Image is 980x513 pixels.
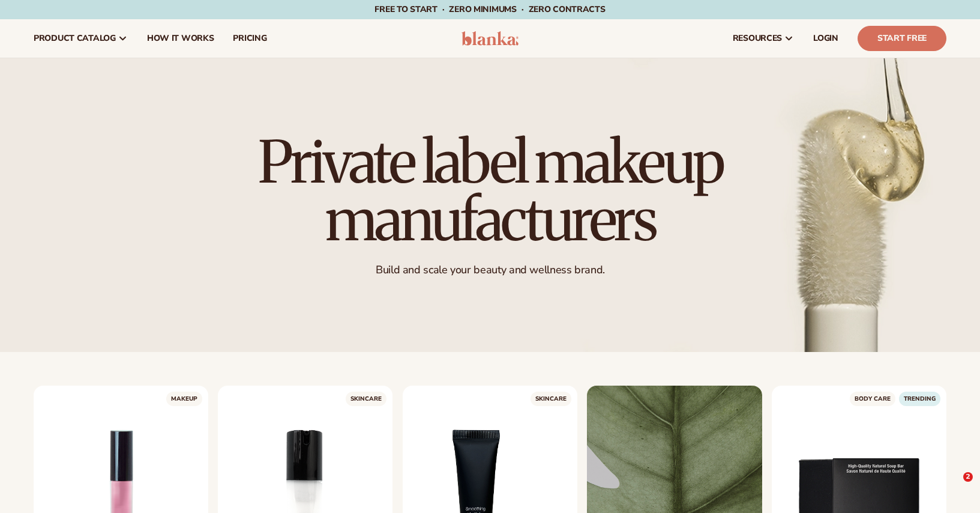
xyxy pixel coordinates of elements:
[223,133,757,249] h1: Private label makeup manufacturers
[723,19,804,58] a: resources
[813,34,838,43] span: LOGIN
[939,472,967,501] iframe: Intercom live chat
[858,26,946,51] a: Start Free
[24,19,137,58] a: product catalog
[963,472,973,482] span: 2
[804,19,848,58] a: LOGIN
[461,31,519,46] img: logo
[223,263,757,277] p: Build and scale your beauty and wellness brand.
[223,19,276,58] a: pricing
[733,34,782,43] span: resources
[34,34,116,43] span: product catalog
[233,34,266,43] span: pricing
[374,4,605,15] span: Free to start · ZERO minimums · ZERO contracts
[137,19,224,58] a: How It Works
[147,34,214,43] span: How It Works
